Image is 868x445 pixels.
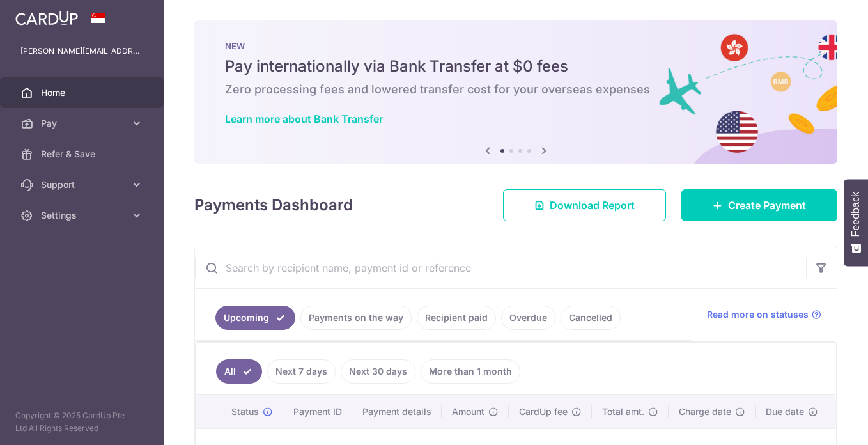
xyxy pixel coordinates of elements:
th: Payment ID [283,395,352,428]
button: Feedback - Show survey [844,179,868,266]
a: Create Payment [681,189,837,221]
span: Support [41,178,125,191]
a: Learn more about Bank Transfer [225,113,383,125]
a: Payments on the way [300,306,412,330]
th: Payment details [352,395,442,428]
span: Feedback [850,192,862,237]
input: Search by recipient name, payment id or reference [195,247,806,288]
span: Pay [41,117,125,130]
span: Settings [41,209,125,222]
a: Recipient paid [417,306,496,330]
span: Status [231,405,259,418]
span: Due date [766,405,804,418]
a: Download Report [503,189,666,221]
img: CardUp [15,10,78,26]
a: Next 7 days [267,359,336,384]
a: Read more on statuses [707,308,821,321]
a: Overdue [501,306,555,330]
a: More than 1 month [421,359,520,384]
span: Charge date [679,405,731,418]
a: Upcoming [215,306,295,330]
span: Refer & Save [41,148,125,160]
p: [PERSON_NAME][EMAIL_ADDRESS][DOMAIN_NAME] [20,45,143,58]
span: CardUp fee [519,405,568,418]
span: Home [41,86,125,99]
span: Create Payment [728,198,806,213]
a: Cancelled [561,306,621,330]
span: Read more on statuses [707,308,809,321]
a: Next 30 days [341,359,415,384]
h5: Pay internationally via Bank Transfer at $0 fees [225,56,807,77]
span: Download Report [550,198,635,213]
a: All [216,359,262,384]
span: Total amt. [602,405,644,418]
h4: Payments Dashboard [194,194,353,217]
p: NEW [225,41,807,51]
img: Bank transfer banner [194,20,837,164]
span: Amount [452,405,484,418]
h6: Zero processing fees and lowered transfer cost for your overseas expenses [225,82,807,97]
